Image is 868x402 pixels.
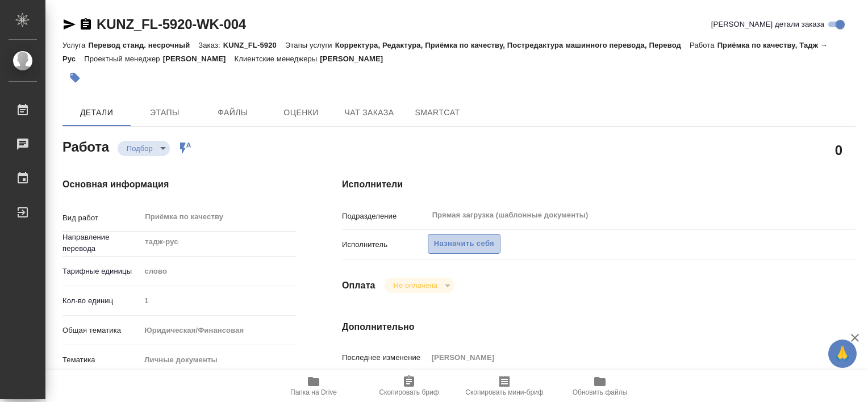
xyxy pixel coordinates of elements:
[342,106,397,120] span: Чат заказа
[690,41,717,49] p: Работа
[361,370,457,402] button: Скопировать бриф
[140,321,297,340] div: Юридическая/Финансовая
[69,106,124,120] span: Детали
[62,232,140,254] p: Направление перевода
[206,106,260,120] span: Файлы
[123,144,156,153] button: Подбор
[390,280,441,290] button: Не оплачена
[62,266,140,277] p: Тарифные единицы
[223,41,285,49] p: KUNZ_FL-5920
[97,16,246,32] a: KUNZ_FL-5920-WK-004
[137,106,192,120] span: Этапы
[379,388,439,396] span: Скопировать бриф
[711,19,824,30] span: [PERSON_NAME] детали заказа
[62,354,140,366] p: Тематика
[274,106,328,120] span: Оценки
[833,342,852,366] span: 🙏
[342,320,856,334] h4: Дополнительно
[140,292,297,309] input: Пустое поле
[79,18,93,31] button: Скопировать ссылку
[62,18,76,31] button: Скопировать ссылку для ЯМессенджера
[266,370,361,402] button: Папка на Drive
[163,55,235,63] p: [PERSON_NAME]
[410,106,465,120] span: SmartCat
[828,340,857,368] button: 🙏
[62,295,140,307] p: Кол-во единиц
[285,41,335,49] p: Этапы услуги
[342,352,428,363] p: Последнее изменение
[428,349,813,366] input: Пустое поле
[62,65,87,90] button: Добавить тэг
[342,279,375,292] h4: Оплата
[457,370,552,402] button: Скопировать мини-бриф
[428,234,500,254] button: Назначить себя
[84,55,162,63] p: Проектный менеджер
[88,41,198,49] p: Перевод станд. несрочный
[320,55,391,63] p: [PERSON_NAME]
[62,41,88,49] p: Услуга
[342,239,428,250] p: Исполнитель
[342,178,856,191] h4: Исполнители
[62,178,297,191] h4: Основная информация
[573,388,628,396] span: Обновить файлы
[198,41,223,49] p: Заказ:
[434,237,494,250] span: Назначить себя
[552,370,648,402] button: Обновить файлы
[385,278,454,293] div: Подбор
[140,350,297,370] div: Личные документы
[62,325,140,336] p: Общая тематика
[118,141,170,156] div: Подбор
[62,212,140,224] p: Вид работ
[140,262,297,281] div: слово
[290,388,337,396] span: Папка на Drive
[235,55,320,63] p: Клиентские менеджеры
[465,388,543,396] span: Скопировать мини-бриф
[335,41,690,49] p: Корректура, Редактура, Приёмка по качеству, Постредактура машинного перевода, Перевод
[342,211,428,222] p: Подразделение
[62,136,109,156] h2: Работа
[835,140,842,160] h2: 0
